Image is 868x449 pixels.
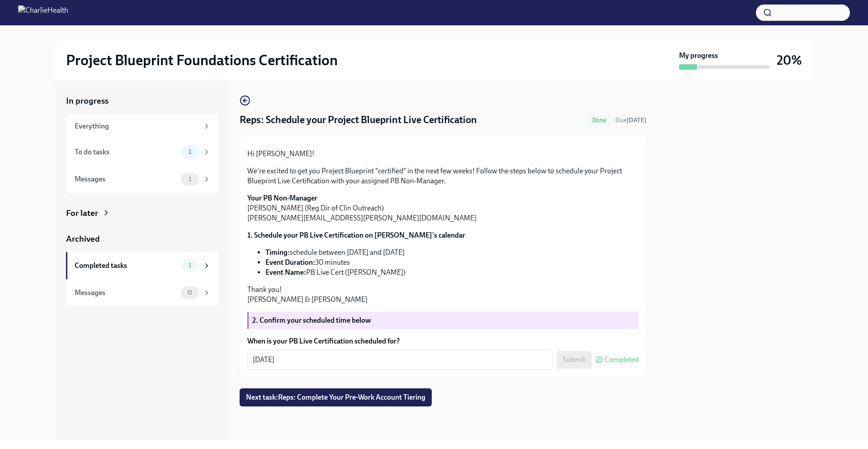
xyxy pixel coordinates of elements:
[265,268,306,277] strong: Event Name:
[247,166,639,186] p: We're excited to get you Project Blueprint "certified" in the next few weeks! Follow the steps be...
[66,114,218,139] a: Everything
[247,149,639,159] p: Hi [PERSON_NAME]!
[75,261,177,271] div: Completed tasks
[777,52,802,68] h3: 20%
[246,393,425,402] span: Next task : Reps: Complete Your Pre-Work Account Tiering
[240,388,432,406] button: Next task:Reps: Complete Your Pre-Work Account Tiering
[247,193,639,223] p: [PERSON_NAME] (Reg Dir of Clin Outreach) [PERSON_NAME][EMAIL_ADDRESS][PERSON_NAME][DOMAIN_NAME]
[66,279,218,306] a: Messages0
[66,207,218,219] a: For later
[66,139,218,166] a: To do tasks1
[247,336,639,346] label: When is your PB Live Certification scheduled for?
[66,166,218,193] a: Messages1
[627,116,646,124] strong: [DATE]
[604,356,639,363] span: Completed
[247,194,317,202] strong: Your PB Non-Manager
[265,258,315,267] strong: Event Duration:
[66,252,218,279] a: Completed tasks1
[66,51,338,69] h2: Project Blueprint Foundations Certification
[75,174,177,184] div: Messages
[182,289,198,296] span: 0
[247,231,465,239] strong: 1. Schedule your PB Live Certification on [PERSON_NAME]'s calendar
[75,288,177,298] div: Messages
[253,354,547,365] textarea: [DATE]
[587,117,612,124] span: Done
[679,51,718,61] strong: My progress
[615,116,646,124] span: September 3rd, 2025 09:00
[66,95,218,107] a: In progress
[183,176,197,182] span: 1
[240,113,477,127] h4: Reps: Schedule your Project Blueprint Live Certification
[66,233,218,245] a: Archived
[66,207,98,219] div: For later
[265,267,639,277] li: PB Live Cert ([PERSON_NAME])
[247,285,639,305] p: Thank you! [PERSON_NAME] & [PERSON_NAME]
[252,316,371,325] strong: 2. Confirm your scheduled time below
[265,248,639,258] li: schedule between [DATE] and [DATE]
[75,147,177,157] div: To do tasks
[75,121,199,131] div: Everything
[183,148,197,155] span: 1
[183,262,197,269] span: 1
[265,258,639,267] li: 30 minutes
[265,248,290,257] strong: Timing:
[615,116,646,124] span: Due
[18,5,68,20] img: CharlieHealth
